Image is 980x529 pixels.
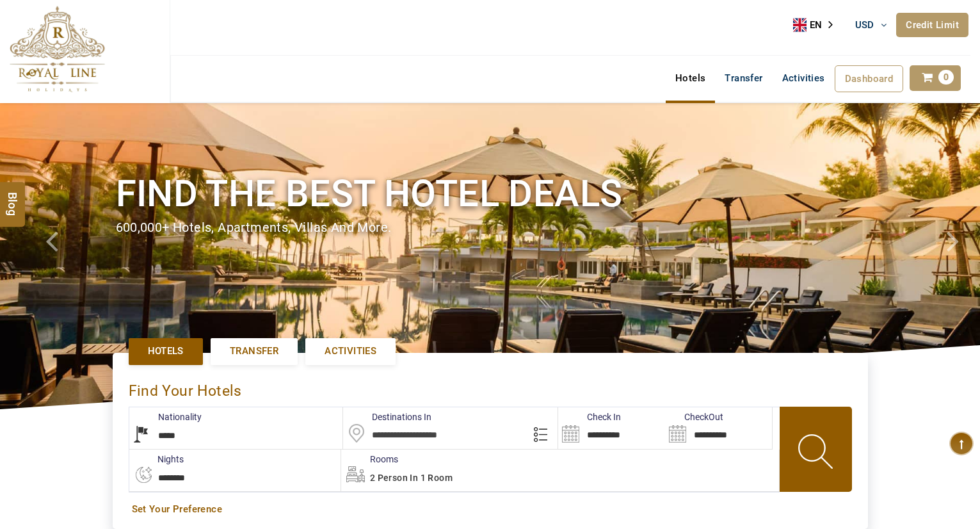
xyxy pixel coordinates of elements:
h1: Find the best hotel deals [116,170,865,218]
a: Activities [773,65,835,91]
div: Find Your Hotels [129,369,852,407]
label: Check In [558,411,621,423]
div: 600,000+ hotels, apartments, villas and more. [116,218,865,237]
div: Language [793,15,842,35]
img: The Royal Line Holidays [10,6,105,92]
a: 0 [910,65,961,91]
input: Search [558,407,665,449]
span: Hotels [148,345,184,358]
input: Search [665,407,772,449]
label: Rooms [341,453,398,466]
a: Credit Limit [896,13,968,37]
a: Activities [305,338,396,364]
span: 2 Person in 1 Room [370,473,453,483]
label: nights [129,453,184,466]
span: USD [855,19,874,31]
a: Transfer [211,338,298,364]
label: CheckOut [665,411,723,423]
a: EN [793,15,842,35]
label: Nationality [129,411,202,423]
label: Destinations In [343,411,431,423]
span: Activities [325,345,376,358]
a: Hotels [129,338,203,364]
span: Transfer [230,345,278,358]
a: Transfer [715,65,772,91]
span: Dashboard [845,73,894,85]
span: 0 [938,70,954,85]
aside: Language selected: English [793,15,842,35]
a: Set Your Preference [132,503,849,516]
a: Hotels [666,65,715,91]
